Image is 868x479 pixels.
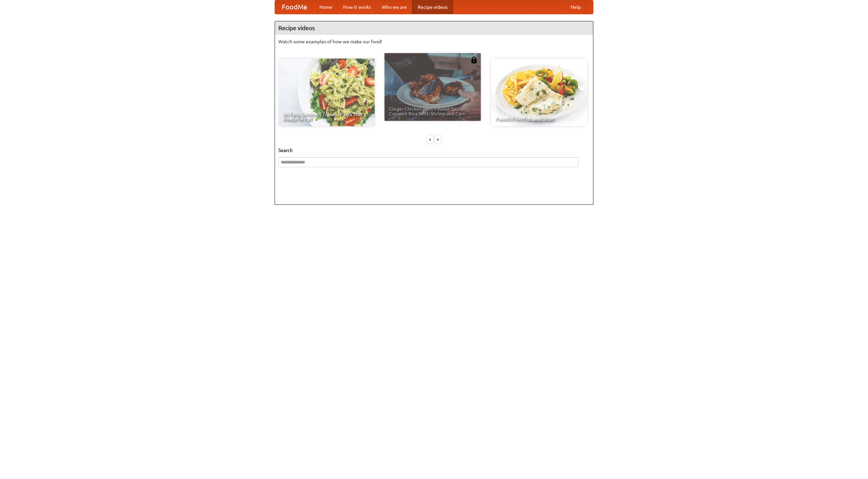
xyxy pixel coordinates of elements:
[275,21,593,35] h4: Recipe videos
[376,0,412,14] a: Who we are
[471,57,477,63] img: 483408.png
[565,0,586,14] a: Help
[491,59,587,126] a: French Fries Fish and Chips
[412,0,453,14] a: Recipe videos
[283,112,370,122] span: An Easy, Summery Tomato Pasta That's Ready for Fall
[314,0,338,14] a: Home
[427,135,433,144] div: «
[278,147,590,154] h5: Search
[496,117,583,122] span: French Fries Fish and Chips
[435,135,441,144] div: »
[278,59,375,126] a: An Easy, Summery Tomato Pasta That's Ready for Fall
[338,0,376,14] a: How it works
[278,38,590,45] p: Watch some examples of how we make our food!
[275,0,314,14] a: FoodMe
